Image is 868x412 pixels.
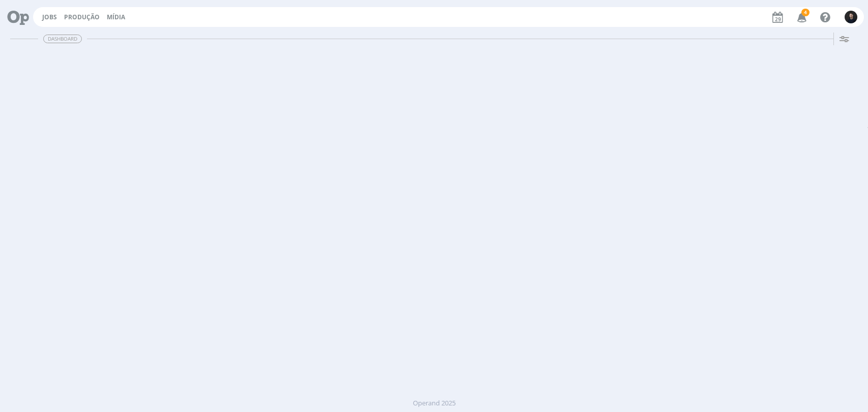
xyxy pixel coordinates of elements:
[791,8,812,26] button: 4
[801,9,810,16] span: 4
[43,35,82,43] span: Dashboard
[42,13,57,21] a: Jobs
[107,13,125,21] a: Mídia
[61,13,103,21] button: Produção
[39,13,60,21] button: Jobs
[844,8,858,26] button: C
[845,11,857,23] img: C
[104,13,128,21] button: Mídia
[64,13,100,21] a: Produção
